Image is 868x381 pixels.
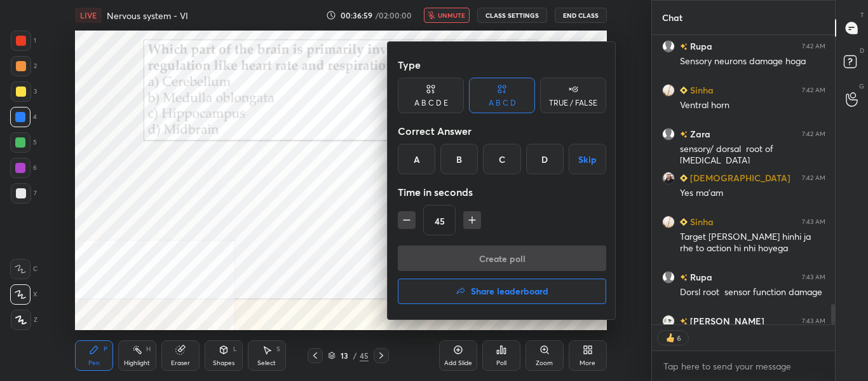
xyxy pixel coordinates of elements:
div: Correct Answer [398,118,606,144]
button: Share leaderboard [398,279,606,304]
div: TRUE / FALSE [549,99,597,107]
div: A [398,144,435,174]
div: B [440,144,478,174]
div: Time in seconds [398,179,606,205]
div: C [483,144,520,174]
div: A B C D [489,99,516,107]
div: A B C D E [414,99,448,107]
div: Type [398,52,606,78]
div: D [526,144,564,174]
button: Skip [569,144,606,174]
h4: Share leaderboard [471,287,548,296]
